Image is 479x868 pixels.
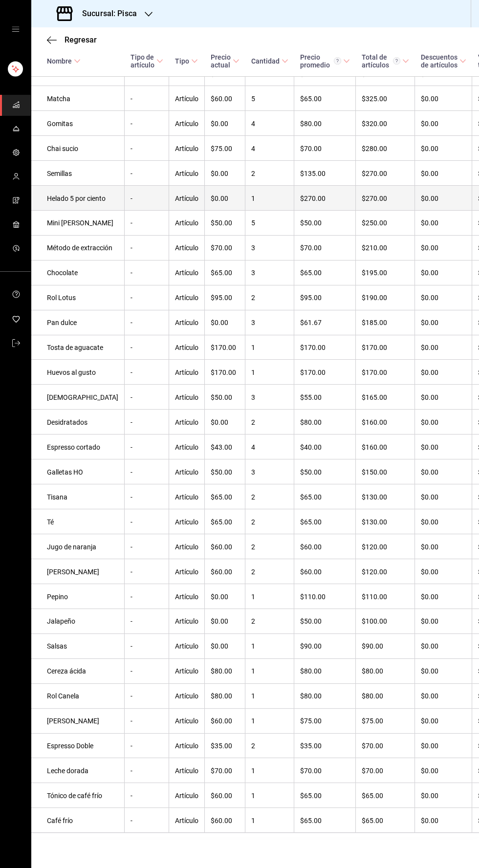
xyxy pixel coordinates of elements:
font: 2 [251,543,255,551]
font: - [131,767,132,775]
font: $80.00 [211,668,232,675]
font: Espresso cortado [47,443,100,451]
font: $60.00 [211,95,232,103]
font: $270.00 [362,195,387,202]
font: $0.00 [421,195,438,202]
font: $50.00 [211,468,232,476]
font: $50.00 [300,219,322,227]
font: $60.00 [211,568,232,576]
font: Artículo [175,170,198,177]
font: $70.00 [300,244,322,252]
font: Precio promedio [300,53,330,69]
font: $165.00 [362,393,387,401]
font: Artículo [175,717,198,725]
svg: El total de artículos considera cambios de precios en los artículos así como costos adicionales p... [393,58,400,65]
font: $0.00 [421,618,438,626]
font: $75.00 [300,717,322,725]
font: - [131,443,132,451]
font: $43.00 [211,443,232,451]
span: Total de artículos [362,53,409,69]
font: Cereza ácida [47,668,86,675]
font: $95.00 [300,294,322,302]
font: Artículo [175,767,198,775]
font: $65.00 [300,269,322,277]
font: Gomitas [47,120,73,128]
font: $65.00 [300,817,322,825]
font: 2 [251,568,255,576]
font: $270.00 [362,170,387,177]
font: 3 [251,393,255,401]
font: 3 [251,244,255,252]
font: Leche dorada [47,767,88,775]
font: $0.00 [421,468,438,476]
font: $110.00 [362,593,387,601]
font: Helado 5 por ciento [47,195,106,202]
font: $35.00 [211,742,232,750]
font: $60.00 [300,568,322,576]
font: $170.00 [362,369,387,376]
font: $60.00 [211,717,232,725]
font: Artículo [175,443,198,451]
font: $0.00 [421,643,438,651]
font: $0.00 [421,418,438,426]
font: $250.00 [362,219,387,227]
font: $70.00 [300,767,322,775]
font: $120.00 [362,543,387,551]
font: - [131,717,132,725]
font: $170.00 [300,344,326,351]
font: $65.00 [211,493,232,501]
font: - [131,393,132,401]
font: $50.00 [300,618,322,626]
font: Artículo [175,195,198,202]
font: $150.00 [362,468,387,476]
font: $75.00 [211,145,232,152]
font: $0.00 [421,568,438,576]
font: $0.00 [421,393,438,401]
font: - [131,319,132,327]
font: $55.00 [300,393,322,401]
font: 4 [251,145,255,152]
font: $185.00 [362,319,387,327]
font: $130.00 [362,518,387,526]
font: 1 [251,767,255,775]
font: $0.00 [421,95,438,103]
font: $160.00 [362,443,387,451]
font: $80.00 [362,668,383,675]
font: $60.00 [211,792,232,800]
font: $170.00 [211,369,236,376]
font: $61.67 [300,319,322,327]
font: - [131,95,132,103]
font: - [131,817,132,825]
font: $0.00 [211,418,228,426]
font: Artículo [175,668,198,675]
font: Sucursal: Pisca [82,9,137,18]
font: $0.00 [211,170,228,177]
font: $0.00 [211,120,228,128]
font: Total de artículos [362,53,389,69]
font: Artículo [175,643,198,651]
font: $0.00 [421,120,438,128]
font: Pepino [47,593,68,601]
font: - [131,344,132,351]
font: $210.00 [362,244,387,252]
font: Café frío [47,817,73,825]
font: 3 [251,319,255,327]
font: Pan dulce [47,319,77,327]
font: 1 [251,792,255,800]
font: - [131,244,132,252]
font: $170.00 [362,344,387,351]
font: - [131,543,132,551]
font: $80.00 [211,693,232,700]
font: - [131,294,132,302]
font: Método de extracción [47,244,112,252]
font: Mini [PERSON_NAME] [47,219,113,227]
font: Huevos al gusto [47,369,96,376]
font: Artículo [175,393,198,401]
font: 3 [251,269,255,277]
font: $170.00 [211,344,236,351]
font: 3 [251,468,255,476]
font: $70.00 [362,767,383,775]
font: 1 [251,593,255,601]
font: 5 [251,95,255,103]
font: [PERSON_NAME] [47,568,99,576]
